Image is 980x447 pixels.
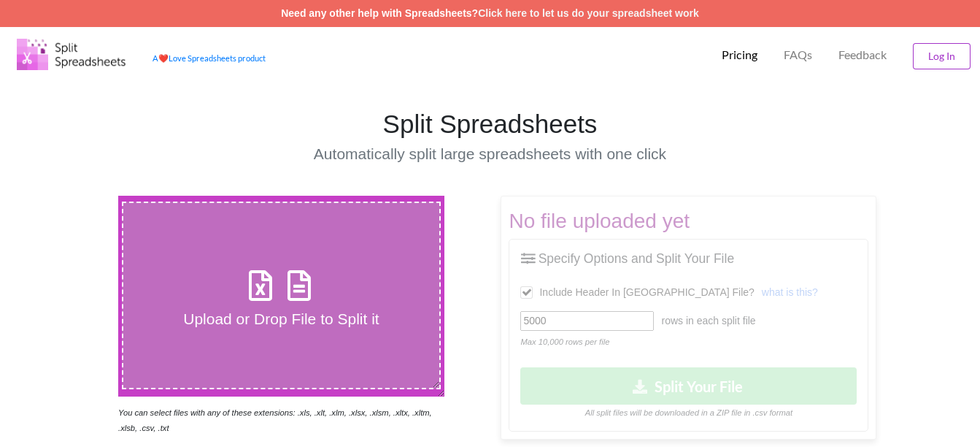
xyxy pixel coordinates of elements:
h4: Automatically split large spreadsheets with one click [250,145,730,163]
p: FAQs [784,47,812,63]
i: You can select files with any of these extensions: .xls, .xlt, .xlm, .xlsx, .xlsm, .xltx, .xltm, ... [118,408,432,432]
button: Log In [913,43,971,69]
p: Pricing [722,47,757,63]
span: heart [158,53,169,63]
h1: Split Spreadsheets [250,109,730,140]
span: Feedback [838,49,887,61]
h4: Upload or Drop File to Split it [123,310,440,328]
a: AheartLove Spreadsheets product [153,53,266,63]
img: Logo.png [17,39,126,70]
a: Click here to let us do your spreadsheet work [478,7,699,19]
